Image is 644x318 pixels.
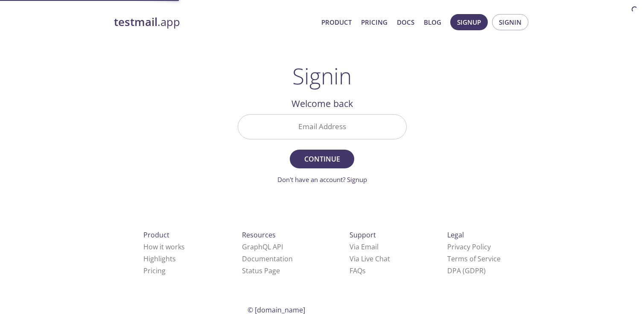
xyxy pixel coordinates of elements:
[492,14,528,30] button: Signin
[447,242,491,252] a: Privacy Policy
[248,305,305,315] span: © [DOMAIN_NAME]
[292,63,352,89] h1: Signin
[447,266,486,275] a: DPA (GDPR)
[114,15,315,29] a: testmail.app
[457,17,481,28] span: Signup
[499,17,522,28] span: Signin
[277,175,367,184] a: Don't have an account? Signup
[361,17,388,28] a: Pricing
[242,266,280,275] a: Status Page
[447,254,501,263] a: Terms of Service
[447,230,464,240] span: Legal
[350,254,390,263] a: Via Live Chat
[350,266,366,275] a: FAQ
[350,242,379,252] a: Via Email
[114,14,157,29] strong: testmail
[238,96,407,111] h2: Welcome back
[424,17,441,28] a: Blog
[242,242,283,252] a: GraphQL API
[321,17,352,28] a: Product
[242,230,276,240] span: Resources
[350,230,376,240] span: Support
[397,17,414,28] a: Docs
[299,153,344,165] span: Continue
[242,254,293,263] a: Documentation
[290,150,354,168] button: Continue
[450,14,488,30] button: Signup
[143,254,176,263] a: Highlights
[143,230,169,240] span: Product
[362,266,366,275] span: s
[143,266,166,275] a: Pricing
[143,242,185,252] a: How it works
